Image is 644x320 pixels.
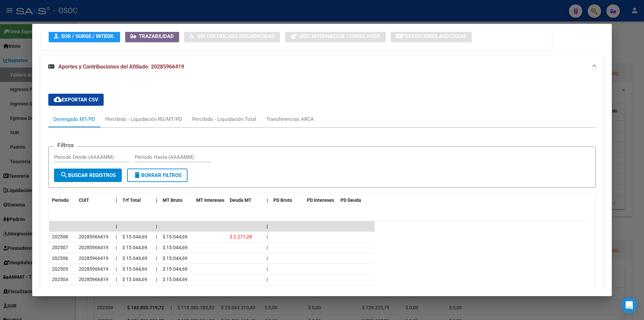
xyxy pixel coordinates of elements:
button: Buscar Registros [54,169,122,182]
div: Percibido - Liquidación Total [192,116,256,123]
span: $ 15.044,69 [163,287,187,293]
span: $ 15.044,69 [163,234,187,239]
button: Trazabilidad [125,30,179,42]
span: MT Intereses [196,197,224,203]
span: 20285966419 [79,287,108,293]
span: | [116,234,117,239]
span: 202507 [52,245,68,250]
h3: Filtros [54,141,77,149]
span: | [116,197,117,203]
button: Prestaciones Auditadas [391,30,472,42]
span: 202504 [52,277,68,282]
span: $ 15.044,69 [122,234,147,239]
div: Devengado MT/PD [53,116,95,123]
span: Borrar Filtros [133,172,181,178]
span: $ 15.044,69 [122,245,147,250]
datatable-header-cell: PD Deuda [338,193,375,208]
datatable-header-cell: Deuda MT [227,193,264,208]
mat-icon: search [60,171,68,179]
span: | [156,287,157,293]
mat-icon: cloud_download [54,95,62,103]
span: PD Intereses [307,197,334,203]
span: | [116,277,117,282]
datatable-header-cell: PD Bruto [271,193,304,208]
span: | [156,256,157,261]
span: $ 15.044,69 [163,266,187,272]
span: PD Bruto [273,197,292,203]
span: | [116,256,117,261]
span: $ 15.044,69 [163,245,187,250]
span: CUIT [79,197,89,203]
span: Exportar CSV [54,97,98,103]
datatable-header-cell: | [113,193,120,208]
span: | [267,277,268,282]
span: | [267,287,268,293]
span: 20285966419 [79,256,108,261]
span: | [267,224,268,229]
span: Buscar Registros [60,172,116,178]
span: Aportes y Contribuciones del Afiliado: 20285966419 [58,63,184,70]
datatable-header-cell: Trf Total [120,193,153,208]
span: $ 15.044,69 [122,287,147,293]
span: 202508 [52,234,68,239]
button: SUR / SURGE / INTEGR. [49,30,120,42]
span: Período [52,197,69,203]
span: Deuda MT [230,197,252,203]
button: Borrar Filtros [127,169,187,182]
span: | [267,234,268,239]
span: $ 15.044,69 [122,266,147,272]
span: | [156,266,157,272]
button: Not. Internacion / Censo Hosp. [285,30,386,42]
span: 20285966419 [79,234,108,239]
span: MT Bruto [163,197,182,203]
span: | [156,224,157,229]
span: $ 15.044,69 [122,277,147,282]
div: Open Intercom Messenger [621,297,637,313]
span: | [156,197,157,203]
span: | [267,197,268,203]
span: PD Deuda [340,197,361,203]
span: $ 2.271,28 [230,234,252,239]
span: Trazabilidad [139,33,174,39]
datatable-header-cell: CUIT [76,193,113,208]
span: 20285966419 [79,266,108,272]
datatable-header-cell: | [153,193,160,208]
span: | [116,266,117,272]
span: Trf Total [122,197,141,203]
span: 202506 [52,256,68,261]
div: Transferencias ARCA [266,116,314,123]
mat-icon: delete [133,171,141,179]
span: | [156,234,157,239]
span: $ 15.044,69 [163,277,187,282]
span: | [116,224,117,229]
span: Not. Internacion / Censo Hosp. [300,33,380,39]
span: | [156,277,157,282]
span: SUR / SURGE / INTEGR. [61,33,115,39]
datatable-header-cell: MT Intereses [194,193,227,208]
span: | [267,256,268,261]
span: | [267,266,268,272]
span: 202505 [52,266,68,272]
datatable-header-cell: Período [49,193,76,208]
datatable-header-cell: PD Intereses [304,193,338,208]
span: 20285966419 [79,245,108,250]
span: Sin Certificado Discapacidad [197,33,275,39]
datatable-header-cell: MT Bruto [160,193,194,208]
span: | [116,287,117,293]
button: Sin Certificado Discapacidad [184,30,280,42]
div: Percibido - Liquidación RG/MT/PD [105,116,182,123]
span: Prestaciones Auditadas [402,33,466,39]
mat-expansion-panel-header: Aportes y Contribuciones del Afiliado: 20285966419 [40,56,604,78]
span: | [156,245,157,250]
span: | [267,245,268,250]
span: 20285966419 [79,277,108,282]
span: $ 15.044,69 [122,256,147,261]
span: | [116,245,117,250]
datatable-header-cell: | [264,193,271,208]
span: 202503 [52,287,68,293]
span: $ 15.044,69 [163,256,187,261]
button: Exportar CSV [48,94,104,106]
